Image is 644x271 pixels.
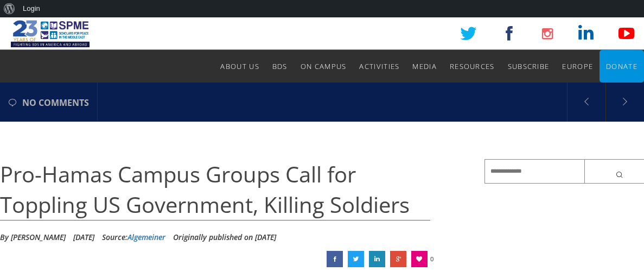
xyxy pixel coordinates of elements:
span: On Campus [301,61,347,71]
span: 0 [430,251,433,267]
span: Europe [562,61,593,71]
a: BDS [272,50,288,83]
a: Resources [450,50,495,83]
span: Activities [359,61,399,71]
li: Originally published on [DATE] [173,229,276,245]
img: SPME [11,17,90,50]
span: BDS [272,61,288,71]
a: About Us [220,50,259,83]
a: Donate [606,50,637,83]
a: Media [412,50,437,83]
a: Subscribe [508,50,550,83]
a: On Campus [301,50,347,83]
span: no comments [22,84,89,122]
a: Pro-Hamas Campus Groups Call for Toppling US Government, Killing Soldiers [348,251,364,267]
span: Media [412,61,437,71]
a: Algemeiner [127,232,165,242]
span: Subscribe [508,61,550,71]
a: Pro-Hamas Campus Groups Call for Toppling US Government, Killing Soldiers [327,251,343,267]
a: Pro-Hamas Campus Groups Call for Toppling US Government, Killing Soldiers [369,251,385,267]
a: Activities [359,50,399,83]
a: Pro-Hamas Campus Groups Call for Toppling US Government, Killing Soldiers [390,251,406,267]
span: Resources [450,61,495,71]
span: About Us [220,61,259,71]
div: Source: [102,229,165,245]
a: Europe [562,50,593,83]
span: Donate [606,61,637,71]
li: [DATE] [73,229,94,245]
